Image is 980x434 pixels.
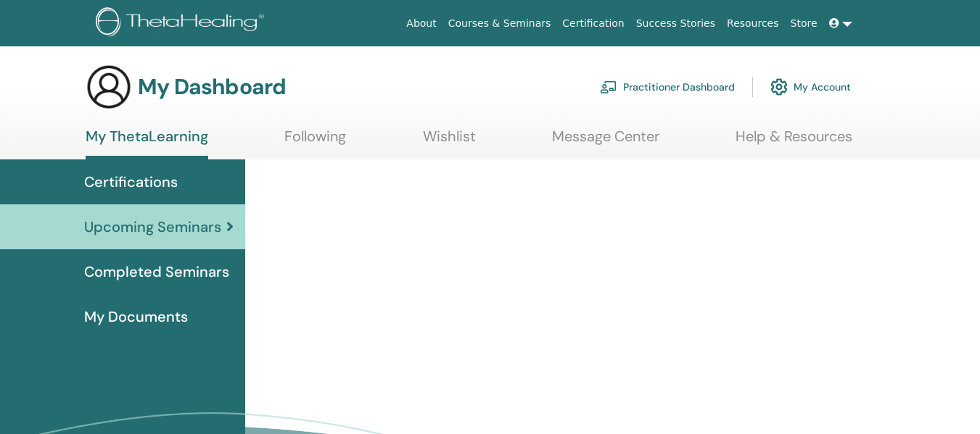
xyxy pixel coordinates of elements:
a: Following [284,128,346,156]
span: Certifications [84,171,178,193]
a: Message Center [552,128,659,156]
a: Courses & Seminars [442,10,557,37]
img: logo.png [96,7,269,40]
a: Resources [721,10,785,37]
h3: My Dashboard [138,74,286,100]
img: chalkboard-teacher.svg [600,80,617,93]
a: Success Stories [630,10,721,37]
a: Wishlist [423,128,476,156]
a: Store [785,10,823,37]
img: cog.svg [770,75,788,99]
a: Help & Resources [736,128,852,156]
a: My ThetaLearning [86,128,208,159]
span: My Documents [84,306,188,327]
a: About [400,10,442,37]
a: Certification [556,10,630,37]
a: My Account [770,71,851,103]
img: generic-user-icon.jpg [86,64,132,110]
span: Completed Seminars [84,261,229,283]
a: Practitioner Dashboard [600,71,735,103]
span: Upcoming Seminars [84,216,221,238]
